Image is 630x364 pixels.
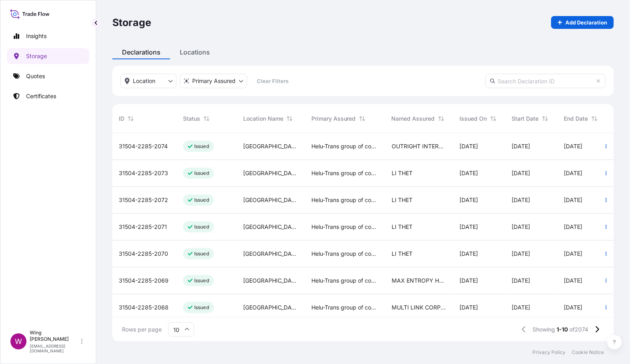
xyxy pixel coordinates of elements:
[126,114,136,123] button: Sort
[119,277,169,285] span: 31504-2285-2069
[564,223,583,231] span: [DATE]
[119,223,167,231] span: 31504-2285-2071
[512,303,530,311] span: [DATE]
[460,169,478,177] span: [DATE]
[566,18,608,26] p: Add Declaration
[512,142,530,150] span: [DATE]
[512,277,530,285] span: [DATE]
[311,196,379,204] span: Helu-Trans group of companies and their subsidiaries
[564,250,583,258] span: [DATE]
[194,170,209,176] p: Issued
[119,196,168,204] span: 31504-2285-2072
[243,250,299,258] span: [GEOGRAPHIC_DATA]
[392,277,447,285] span: MAX ENTROPY HOLDING LIMITED
[557,326,568,334] span: 1-10
[15,338,22,346] span: W
[243,142,299,150] span: [GEOGRAPHIC_DATA]
[243,277,299,285] span: [GEOGRAPHIC_DATA]
[512,250,530,258] span: [DATE]
[194,143,209,150] p: Issued
[392,223,413,231] span: LI THET
[533,350,566,356] a: Privacy Policy
[170,45,219,59] div: Locations
[180,74,247,88] button: distributor Filter options
[541,114,550,123] button: Sort
[112,45,170,59] div: Declarations
[7,28,89,44] a: Insights
[26,72,45,80] p: Quotes
[122,326,162,334] span: Rows per page
[460,115,487,123] span: Issued On
[392,303,447,311] span: MULTI LINK CORPORATE DEVELOPMENT LIMITED
[194,197,209,203] p: Issued
[564,196,583,204] span: [DATE]
[243,223,299,231] span: [GEOGRAPHIC_DATA]
[570,326,589,334] span: of 2074
[564,303,583,311] span: [DATE]
[120,74,177,88] button: location Filter options
[119,115,124,123] span: ID
[460,223,478,231] span: [DATE]
[285,114,295,123] button: Sort
[358,114,367,123] button: Sort
[392,169,413,177] span: LI THET
[26,52,47,60] p: Storage
[572,350,604,356] a: Cookie Notice
[194,304,209,311] p: Issued
[7,68,89,84] a: Quotes
[257,77,289,85] p: Clear Filters
[311,223,379,231] span: Helu-Trans group of companies and their subsidiaries
[512,169,530,177] span: [DATE]
[512,115,539,123] span: Start Date
[460,142,478,150] span: [DATE]
[392,196,413,204] span: LI THET
[7,48,89,64] a: Storage
[119,250,168,258] span: 31504-2285-2070
[243,169,299,177] span: [GEOGRAPHIC_DATA]
[311,250,379,258] span: Helu-Trans group of companies and their subsidiaries
[590,114,600,123] button: Sort
[26,92,56,100] p: Certificates
[250,75,295,87] button: Clear Filters
[564,277,583,285] span: [DATE]
[564,169,583,177] span: [DATE]
[392,115,435,123] span: Named Assured
[311,169,379,177] span: Helu-Trans group of companies and their subsidiaries
[119,169,168,177] span: 31504-2285-2073
[392,142,447,150] span: OUTRIGHT INTERNATIONAL LIMITED
[311,277,379,285] span: Helu-Trans group of companies and their subsidiaries
[243,303,299,311] span: [GEOGRAPHIC_DATA]
[119,303,169,311] span: 31504-2285-2068
[26,32,47,40] p: Insights
[7,88,89,104] a: Certificates
[460,303,478,311] span: [DATE]
[194,224,209,230] p: Issued
[512,223,530,231] span: [DATE]
[533,326,555,334] span: Showing
[551,16,614,29] a: Add Declaration
[437,114,446,123] button: Sort
[512,196,530,204] span: [DATE]
[243,196,299,204] span: [GEOGRAPHIC_DATA]
[564,115,588,123] span: End Date
[30,344,79,354] p: [EMAIL_ADDRESS][DOMAIN_NAME]
[119,142,168,150] span: 31504-2285-2074
[311,142,379,150] span: Helu-Trans group of companies and their subsidiaries
[392,250,413,258] span: LI THET
[311,115,356,123] span: Primary Assured
[311,303,379,311] span: Helu-Trans group of companies and their subsidiaries
[202,114,211,123] button: Sort
[486,74,606,88] input: Search Declaration ID
[183,115,200,123] span: Status
[460,196,478,204] span: [DATE]
[192,77,236,85] p: Primary Assured
[460,250,478,258] span: [DATE]
[243,115,283,123] span: Location Name
[489,114,498,123] button: Sort
[564,142,583,150] span: [DATE]
[133,77,155,85] p: Location
[194,277,209,284] p: Issued
[30,330,79,342] p: Wing [PERSON_NAME]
